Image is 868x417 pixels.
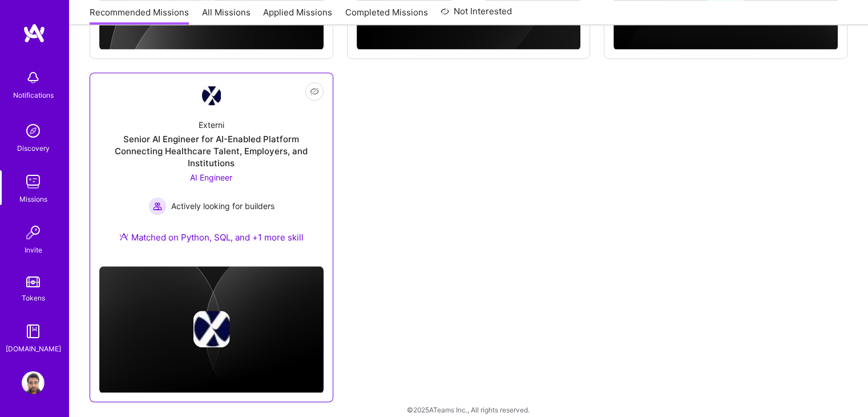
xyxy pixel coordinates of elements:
a: Applied Missions [263,6,332,25]
img: discovery [22,119,45,142]
a: Completed Missions [345,6,428,25]
div: [DOMAIN_NAME] [6,343,61,355]
a: Company LogoExterniSenior AI Engineer for AI-Enabled Platform Connecting Healthcare Talent, Emplo... [99,82,324,257]
img: User Avatar [22,371,45,394]
img: bell [22,66,45,89]
img: Company Logo [201,86,221,106]
span: AI Engineer [190,173,232,182]
div: Discovery [17,142,50,154]
a: User Avatar [19,371,47,394]
div: Matched on Python, SQL, and +1 more skill [119,231,304,243]
img: logo [23,23,46,43]
img: Ateam Purple Icon [119,232,128,241]
a: All Missions [202,6,251,25]
div: Senior AI Engineer for AI-Enabled Platform Connecting Healthcare Talent, Employers, and Institutions [99,133,324,169]
div: Externi [199,119,224,131]
div: Tokens [22,292,45,304]
a: Not Interested [441,5,512,25]
div: Missions [19,193,47,205]
div: Notifications [13,89,54,101]
a: Recommended Missions [90,6,189,25]
div: Invite [25,244,42,256]
img: Invite [22,221,45,244]
img: Company logo [193,311,229,347]
i: icon EyeClosed [310,87,319,96]
img: teamwork [22,170,45,193]
img: tokens [26,276,40,287]
img: cover [99,266,324,394]
img: Actively looking for builders [148,197,167,215]
img: guide book [22,320,45,343]
span: Actively looking for builders [171,200,274,212]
